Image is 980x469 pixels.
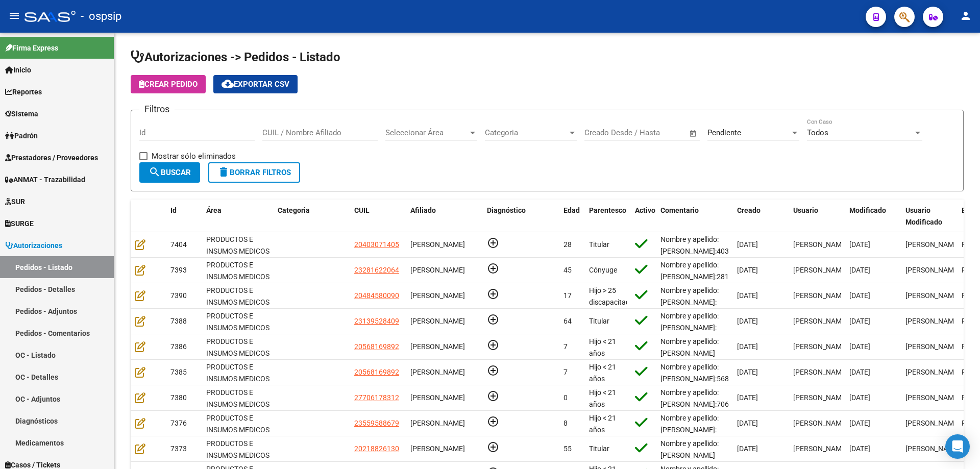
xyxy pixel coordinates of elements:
[901,200,958,233] datatable-header-cell: Usuario Modificado
[152,150,236,162] span: Mostrar sólo eliminados
[635,206,655,214] span: Activo
[589,363,616,383] span: Hijo < 21 años
[563,419,568,427] span: 8
[206,439,269,459] span: PRODUCTOS E INSUMOS MEDICOS
[354,445,399,453] span: 20218826130
[131,50,340,64] span: Autorizaciones -> Pedidos - Listado
[170,240,187,249] span: 7404
[354,206,370,214] span: CUIL
[563,317,572,325] span: 64
[166,200,202,233] datatable-header-cell: Id
[170,317,187,325] span: 7388
[793,342,848,351] span: [PERSON_NAME]
[656,200,733,233] datatable-header-cell: Comentario
[849,419,870,427] span: [DATE]
[737,419,758,427] span: [DATE]
[483,200,559,233] datatable-header-cell: Diagnóstico
[139,102,175,116] h3: Filtros
[849,445,870,453] span: [DATE]
[707,128,741,137] span: Pendiente
[660,261,749,420] span: Nombre y apellido: [PERSON_NAME]:28162206 IDOMI Dirección: [PERSON_NAME] 1920 entre [PERSON_NAME]...
[793,206,818,214] span: Usuario
[849,317,870,325] span: [DATE]
[217,168,291,177] span: Borrar Filtros
[585,200,631,233] datatable-header-cell: Parentesco
[410,317,465,325] span: [PERSON_NAME]
[206,363,269,383] span: PRODUCTOS E INSUMOS MEDICOS
[487,339,499,351] mat-icon: add_circle_outline
[139,80,198,89] span: Crear Pedido
[5,174,85,185] span: ANMAT - Trazabilidad
[5,218,34,229] span: SURGE
[487,237,499,249] mat-icon: add_circle_outline
[410,393,465,402] span: [PERSON_NAME]
[487,441,499,453] mat-icon: add_circle_outline
[789,200,845,233] datatable-header-cell: Usuario
[487,206,526,214] span: Diagnóstico
[660,206,699,214] span: Comentario
[660,388,749,455] span: Nombre y apellido: [PERSON_NAME]:70617831 Dirección: [STREET_ADDRESS] Teléfono: [PHONE_NUMBER]
[563,445,572,453] span: 55
[589,240,609,249] span: Titular
[5,152,98,163] span: Prestadores / Proveedores
[206,206,222,214] span: Área
[222,78,234,90] mat-icon: cloud_download
[589,206,626,214] span: Parentesco
[589,286,634,306] span: Hijo > 25 discapacitado
[688,128,699,139] button: Open calendar
[660,337,719,369] span: Nombre y apellido: [PERSON_NAME] Dni:56816989
[905,368,960,376] span: [PERSON_NAME]
[354,393,399,402] span: 27706178312
[807,128,828,137] span: Todos
[960,10,972,22] mat-icon: person
[563,368,568,376] span: 7
[487,262,499,275] mat-icon: add_circle_outline
[589,266,617,274] span: Cónyuge
[905,342,960,351] span: [PERSON_NAME]
[5,240,62,251] span: Autorizaciones
[410,240,465,249] span: [PERSON_NAME]
[170,445,187,453] span: 7373
[410,206,436,214] span: Afiliado
[793,445,848,453] span: [PERSON_NAME]
[737,266,758,274] span: [DATE]
[631,200,656,233] datatable-header-cell: Activo
[793,393,848,402] span: [PERSON_NAME]
[905,291,960,300] span: [PERSON_NAME]
[905,393,960,402] span: [PERSON_NAME]
[410,291,465,300] span: [PERSON_NAME]
[410,445,465,453] span: [PERSON_NAME]
[410,368,465,376] span: [PERSON_NAME]
[849,393,870,402] span: [DATE]
[635,128,684,137] input: Fecha fin
[131,75,206,93] button: Crear Pedido
[149,168,191,177] span: Buscar
[213,75,298,93] button: Exportar CSV
[278,206,310,214] span: Categoria
[793,266,848,274] span: [PERSON_NAME]
[170,291,187,300] span: 7390
[733,200,789,233] datatable-header-cell: Creado
[737,317,758,325] span: [DATE]
[737,291,758,300] span: [DATE]
[487,415,499,428] mat-icon: add_circle_outline
[217,166,230,178] mat-icon: delete
[849,266,870,274] span: [DATE]
[354,317,399,325] span: 23139528409
[849,206,886,214] span: Modificado
[793,240,848,249] span: [PERSON_NAME]
[354,419,399,427] span: 23559588679
[170,368,187,376] span: 7385
[485,128,568,137] span: Categoria
[410,266,465,274] span: [PERSON_NAME]
[589,337,616,357] span: Hijo < 21 años
[563,291,572,300] span: 17
[589,414,616,434] span: Hijo < 21 años
[5,130,38,141] span: Padrón
[170,342,187,351] span: 7386
[737,393,758,402] span: [DATE]
[737,368,758,376] span: [DATE]
[206,388,269,408] span: PRODUCTOS E INSUMOS MEDICOS
[170,393,187,402] span: 7380
[563,206,580,214] span: Edad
